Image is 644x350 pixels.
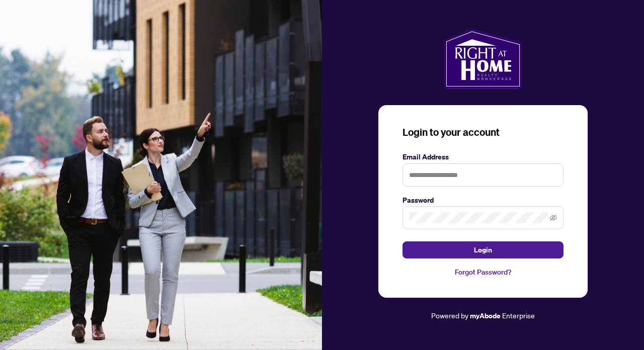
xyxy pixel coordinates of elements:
[403,125,563,139] h3: Login to your account
[403,195,563,206] label: Password
[470,310,501,321] a: myAbode
[444,29,522,89] img: ma-logo
[474,242,492,258] span: Login
[431,311,468,320] span: Powered by
[403,241,563,258] button: Login
[403,267,563,278] a: Forgot Password?
[550,214,557,221] span: eye-invisible
[502,311,535,320] span: Enterprise
[403,151,563,162] label: Email Address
